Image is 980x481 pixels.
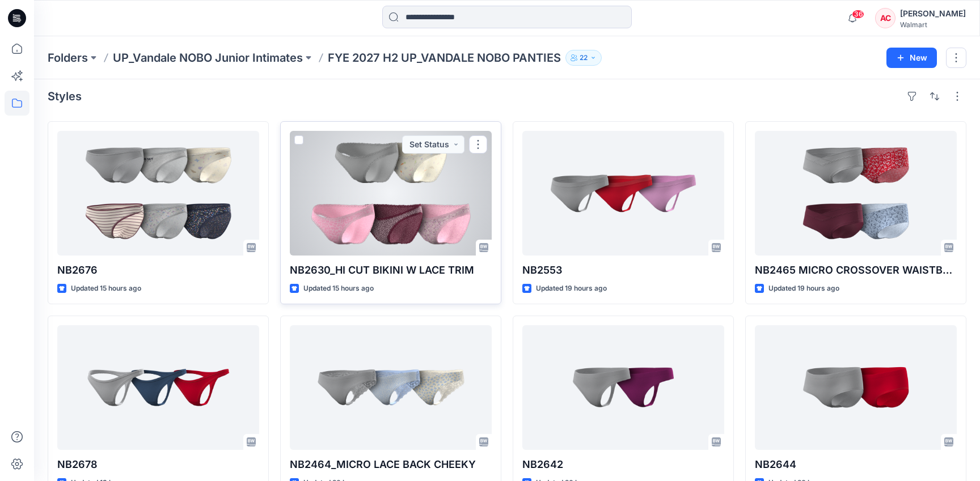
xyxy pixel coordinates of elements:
h4: Styles [48,90,82,103]
a: NB2630_HI CUT BIKINI W LACE TRIM [290,131,492,256]
a: NB2676 [57,131,259,256]
button: 22 [565,50,602,66]
a: NB2644 [755,325,957,450]
p: Updated 19 hours ago [768,283,839,295]
p: NB2630_HI CUT BIKINI W LACE TRIM [290,262,492,278]
div: Walmart [900,20,966,29]
a: NB2642 [522,325,724,450]
p: NB2676 [57,262,259,278]
span: 36 [852,10,864,19]
p: NB2553 [522,262,724,278]
p: Updated 15 hours ago [303,283,374,295]
p: Updated 15 hours ago [71,283,141,295]
p: NB2464_MICRO LACE BACK CHEEKY [290,457,492,473]
p: Updated 19 hours ago [536,283,607,295]
p: NB2465 MICRO CROSSOVER WAISTBAND HIPSTER [755,262,957,278]
p: NB2678 [57,457,259,473]
button: New [886,48,937,68]
div: AC [875,8,895,28]
a: NB2465 MICRO CROSSOVER WAISTBAND HIPSTER [755,131,957,256]
a: NB2464_MICRO LACE BACK CHEEKY [290,325,492,450]
div: [PERSON_NAME] [900,7,966,20]
p: NB2642 [522,457,724,473]
a: UP_Vandale NOBO Junior Intimates [113,50,303,66]
p: FYE 2027 H2 UP_VANDALE NOBO PANTIES [328,50,561,66]
a: NB2553 [522,131,724,256]
a: NB2678 [57,325,259,450]
p: 22 [580,52,588,64]
p: NB2644 [755,457,957,473]
a: Folders [48,50,88,66]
